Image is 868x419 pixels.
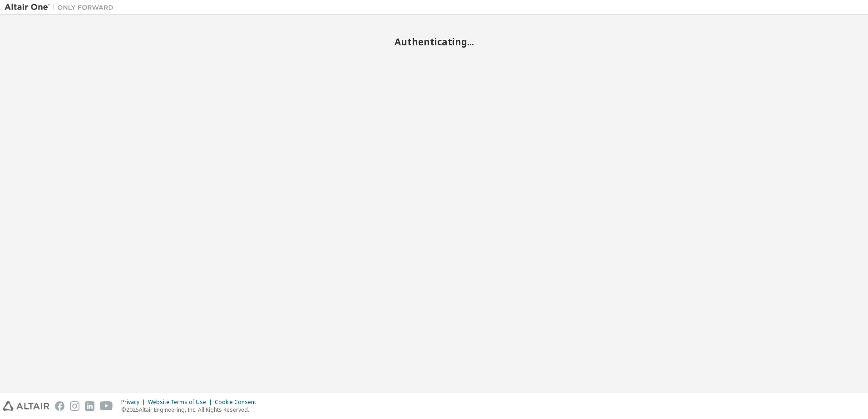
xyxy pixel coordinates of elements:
[121,406,261,414] p: © 2025 Altair Engineering, Inc. All Rights Reserved.
[55,401,64,411] img: facebook.svg
[121,399,148,406] div: Privacy
[148,399,215,406] div: Website Terms of Use
[3,401,49,411] img: altair_logo.svg
[70,401,79,411] img: instagram.svg
[100,401,113,411] img: youtube.svg
[215,399,261,406] div: Cookie Consent
[5,3,118,12] img: Altair One
[85,401,94,411] img: linkedin.svg
[5,36,863,48] h2: Authenticating...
